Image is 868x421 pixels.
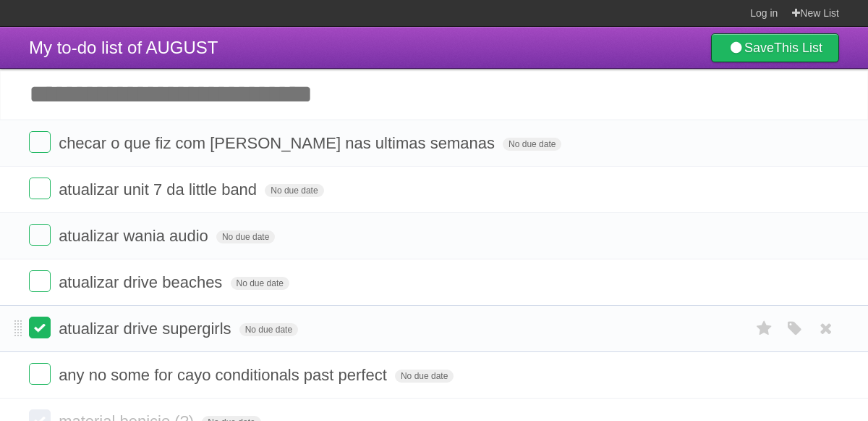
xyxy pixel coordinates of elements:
span: atualizar unit 7 da little band [59,180,260,199]
label: Done [29,270,51,292]
span: My to-do list of AUGUST [29,38,218,57]
label: Done [29,131,51,153]
span: any no some for cayo conditionals past perfect [59,366,391,384]
span: atualizar wania audio [59,227,212,245]
span: atualizar drive beaches [59,273,226,291]
span: No due date [395,370,454,383]
label: Done [29,317,51,338]
span: No due date [216,230,275,243]
span: No due date [265,184,323,197]
b: This List [774,41,822,55]
span: checar o que fiz com [PERSON_NAME] nas ultimas semanas [59,134,498,152]
span: No due date [239,323,298,336]
label: Done [29,363,51,385]
span: atualizar drive supergirls [59,320,234,338]
label: Done [29,178,51,199]
span: No due date [231,277,289,290]
label: Star task [751,317,778,341]
a: SaveThis List [711,33,839,62]
span: No due date [503,138,561,151]
label: Done [29,224,51,246]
